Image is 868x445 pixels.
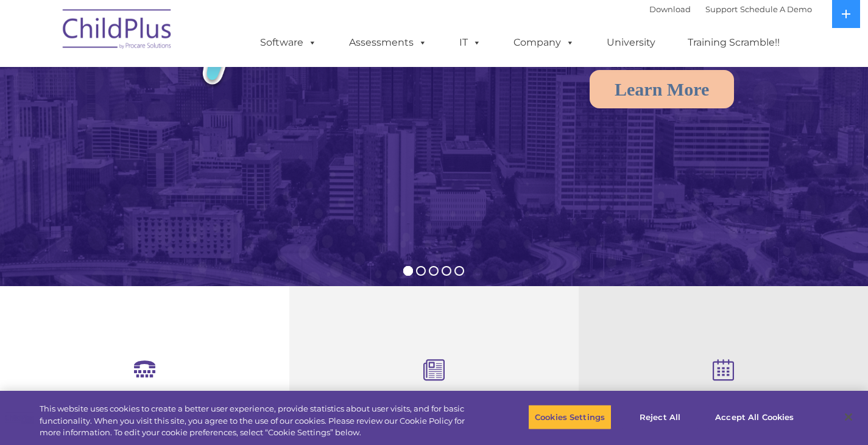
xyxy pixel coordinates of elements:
a: Company [501,30,587,55]
a: Assessments [337,30,439,55]
a: Learn More [590,70,734,108]
span: Phone number [169,130,221,139]
font: | [649,4,812,14]
a: Download [649,4,691,14]
a: University [595,30,668,55]
a: IT [447,30,493,55]
span: Last name [169,80,206,89]
a: Training Scramble!! [676,30,792,55]
div: This website uses cookies to create a better user experience, provide statistics about user visit... [40,403,478,439]
button: Close [835,404,862,430]
button: Accept All Cookies [708,404,800,430]
a: Schedule A Demo [740,4,812,14]
button: Cookies Settings [528,404,612,430]
img: ChildPlus by Procare Solutions [57,1,178,61]
a: Support [705,4,738,14]
button: Reject All [622,404,698,430]
a: Software [248,30,329,55]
